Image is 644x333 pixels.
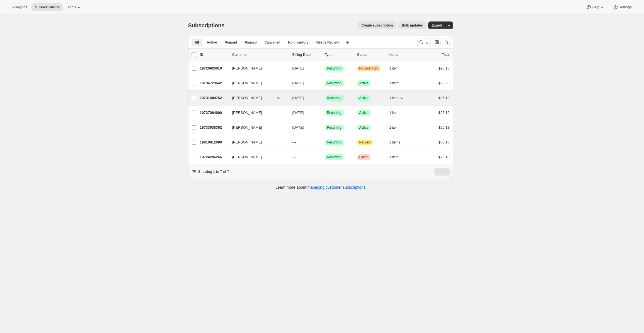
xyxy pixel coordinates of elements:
[389,64,405,72] button: 1 item
[35,5,60,9] span: Subscriptions
[583,3,608,11] button: Help
[64,3,85,11] button: Tools
[359,125,369,130] span: Active
[200,94,450,102] div: 19731480762[PERSON_NAME][DATE]SuccessRecurringSuccessActive1 item$25.18
[389,153,405,161] button: 1 item
[292,140,296,144] span: ---
[292,155,296,159] span: ---
[200,138,450,146] div: 19810812090[PERSON_NAME]---SuccessRecurringAttentionPaused2 items$30.18
[200,52,450,58] div: IDCustomerBilling DateTypeStatusItemsTotal
[316,40,339,45] span: Needs Review
[200,79,450,87] div: 19736723642[PERSON_NAME][DATE]SuccessRecurringSuccessActive1 item$50.36
[434,168,450,176] nav: Pagination
[439,66,450,70] span: $25.18
[327,66,342,71] span: Recurring
[389,52,417,58] div: Items
[200,95,228,101] p: 19731480762
[229,79,285,88] button: [PERSON_NAME]
[389,79,405,87] button: 1 item
[389,66,399,71] span: 1 item
[327,125,342,130] span: Recurring
[389,109,405,117] button: 1 item
[389,155,399,159] span: 1 item
[188,22,225,28] span: Subscriptions
[200,125,228,130] p: 19733938362
[229,64,285,73] button: [PERSON_NAME]
[327,81,342,85] span: Recurring
[200,109,450,117] div: 19737084090[PERSON_NAME][DATE]SuccessRecurringSuccessActive1 item$25.19
[32,3,63,11] button: Subscriptions
[200,153,450,161] div: 19724206266[PERSON_NAME]---SuccessRecurringCriticalFailed1 item$25.18
[229,108,285,117] button: [PERSON_NAME]
[229,123,285,132] button: [PERSON_NAME]
[357,52,385,58] p: Status
[432,23,442,28] span: Export
[327,140,342,145] span: Recurring
[232,125,262,130] span: [PERSON_NAME]
[343,39,352,46] button: Create new view
[288,40,308,45] span: No inventory
[325,52,353,58] div: Type
[618,5,632,9] span: Settings
[609,3,635,11] button: Settings
[200,124,450,131] div: 19733938362[PERSON_NAME][DATE]SuccessRecurringSuccessActive1 item$25.18
[439,140,450,144] span: $30.18
[389,96,399,100] span: 1 item
[200,52,228,58] p: ID
[232,154,262,160] span: [PERSON_NAME]
[195,40,199,45] span: All
[389,140,400,145] span: 2 items
[200,64,450,72] div: 19726926010[PERSON_NAME][DATE]SuccessRecurringWarningNo inventory1 item$25.18
[359,111,369,115] span: Active
[200,140,228,145] p: 19810812090
[265,40,280,45] span: Cancelled
[292,81,304,85] span: [DATE]
[389,124,405,131] button: 1 item
[292,52,320,58] p: Billing Date
[359,155,369,159] span: Failed
[200,110,228,116] p: 19737084090
[398,21,426,29] button: Bulk updates
[229,94,285,102] button: [PERSON_NAME]
[225,40,237,45] span: Prepaid
[417,38,431,46] button: Search and filter results
[232,140,262,145] span: [PERSON_NAME]
[198,169,229,174] p: Showing 1 to 7 of 7
[359,66,378,71] span: No inventory
[358,21,396,29] button: Create subscription
[232,52,288,58] p: Customer
[245,40,257,45] span: Paused
[428,21,446,29] button: Export
[389,125,399,130] span: 1 item
[232,80,262,86] span: [PERSON_NAME]
[229,138,285,147] button: [PERSON_NAME]
[307,185,365,190] a: managing customer subscriptions
[361,23,393,28] span: Create subscription
[439,81,450,85] span: $50.36
[207,40,217,45] span: Active
[67,5,76,9] span: Tools
[200,154,228,160] p: 19724206266
[292,66,304,70] span: [DATE]
[442,52,449,58] p: Total
[200,80,228,86] p: 19736723642
[232,110,262,116] span: [PERSON_NAME]
[229,153,285,162] button: [PERSON_NAME]
[439,96,450,100] span: $25.18
[359,140,371,145] span: Paused
[433,38,441,46] button: Customize table column order and visibility
[359,96,369,100] span: Active
[389,138,406,146] button: 2 items
[292,96,304,100] span: [DATE]
[389,94,405,102] button: 1 item
[292,111,304,115] span: [DATE]
[389,111,399,115] span: 1 item
[327,155,342,159] span: Recurring
[200,66,228,71] p: 19726926010
[9,3,30,11] button: Analytics
[232,95,262,101] span: [PERSON_NAME]
[389,81,399,85] span: 1 item
[439,155,450,159] span: $25.18
[439,111,450,115] span: $25.19
[292,125,304,130] span: [DATE]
